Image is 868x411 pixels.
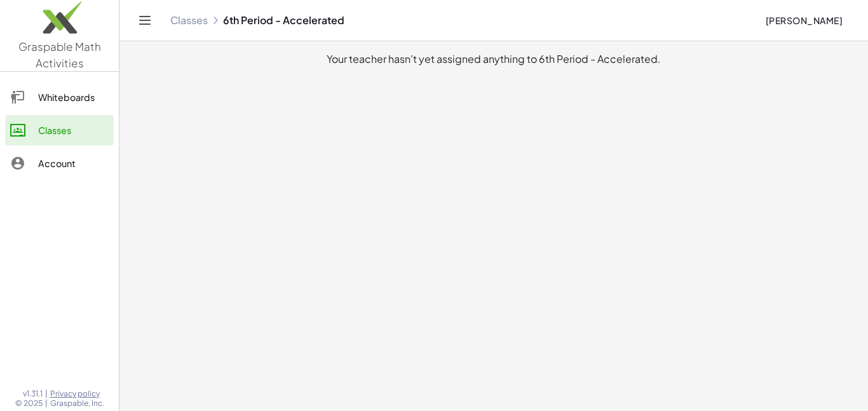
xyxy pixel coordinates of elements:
[135,10,155,30] button: Toggle navigation
[5,115,114,145] a: Classes
[18,39,101,70] span: Graspable Math Activities
[5,82,114,112] a: Whiteboards
[38,123,109,138] div: Classes
[23,389,43,399] span: v1.31.1
[755,9,853,32] button: [PERSON_NAME]
[45,398,48,408] span: |
[765,15,843,26] span: [PERSON_NAME]
[5,148,114,179] a: Account
[38,156,109,171] div: Account
[130,51,858,67] div: Your teacher hasn't yet assigned anything to 6th Period - Accelerated.
[38,90,109,105] div: Whiteboards
[45,389,48,399] span: |
[170,14,208,27] a: Classes
[15,398,43,408] span: © 2025
[50,398,104,408] span: Graspable, Inc.
[50,389,104,399] a: Privacy policy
